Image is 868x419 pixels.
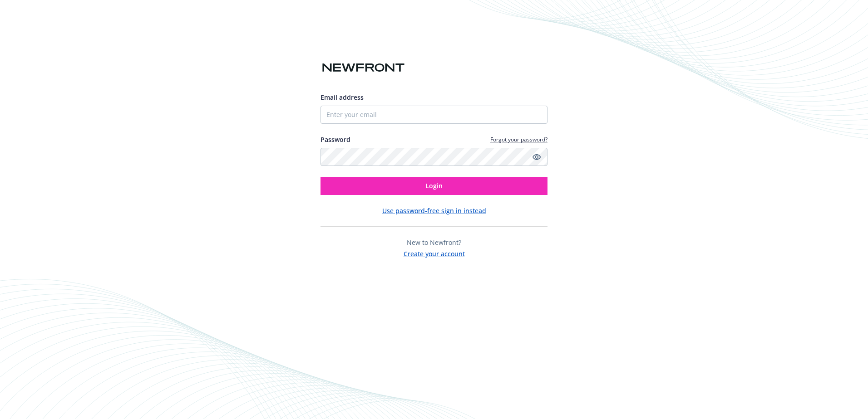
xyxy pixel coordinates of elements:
[321,177,547,195] button: Login
[404,247,465,258] button: Create your account
[425,181,443,190] span: Login
[321,148,547,166] input: Enter your password
[531,151,542,162] a: Show password
[321,135,350,144] label: Password
[321,60,406,76] img: Newfront logo
[321,93,364,102] span: Email address
[382,206,486,215] button: Use password-free sign in instead
[407,238,461,247] span: New to Newfront?
[321,106,547,124] input: Enter your email
[490,136,547,143] a: Forgot your password?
